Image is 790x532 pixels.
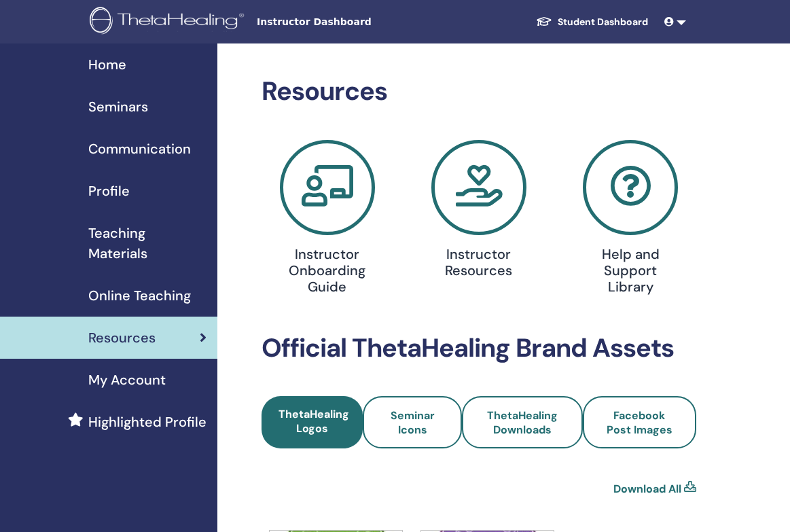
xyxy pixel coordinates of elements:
[391,408,435,437] span: Seminar Icons
[487,408,558,437] span: ThetaHealing Downloads
[262,76,696,107] h2: Resources
[88,327,156,348] span: Resources
[431,246,526,279] h4: Instructor Resources
[525,10,659,35] a: Student Dashboard
[279,407,349,436] span: ThetaHealing Logos
[88,285,191,306] span: Online Teaching
[280,246,375,295] h4: Instructor Onboarding Guide
[262,396,363,448] a: ThetaHealing Logos
[363,396,462,448] a: Seminar Icons
[411,140,546,284] a: Instructor Resources
[90,7,249,37] img: logo.png
[462,396,583,448] a: ThetaHealing Downloads
[88,223,207,264] span: Teaching Materials
[88,412,207,432] span: Highlighted Profile
[88,181,130,201] span: Profile
[262,333,696,364] h2: Official ThetaHealing Brand Assets
[88,54,126,75] span: Home
[583,246,679,295] h4: Help and Support Library
[607,408,672,437] span: Facebook Post Images
[259,140,395,300] a: Instructor Onboarding Guide
[88,96,148,117] span: Seminars
[88,370,166,390] span: My Account
[613,481,681,497] a: Download All
[88,139,191,159] span: Communication
[563,140,698,300] a: Help and Support Library
[536,16,552,27] img: graduation-cap-white.svg
[257,15,461,29] span: Instructor Dashboard
[583,396,696,448] a: Facebook Post Images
